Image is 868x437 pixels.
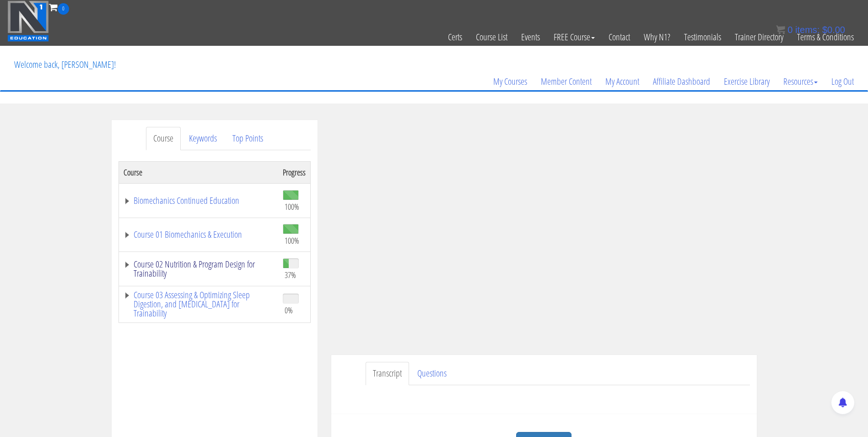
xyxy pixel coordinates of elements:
[646,60,717,104] a: Affiliate Dashboard
[366,362,409,385] a: Transcript
[124,290,274,318] a: Course 03 Assessing & Optimizing Sleep Digestion, and [MEDICAL_DATA] for Trainability
[7,46,123,83] p: Welcome back, [PERSON_NAME]!
[637,15,677,60] a: Why N1?
[790,15,861,60] a: Terms & Conditions
[776,25,785,34] img: icon11.png
[514,15,547,60] a: Events
[469,15,514,60] a: Course List
[776,60,825,104] a: Resources
[285,305,293,315] span: 0%
[795,25,819,35] span: items:
[825,60,861,104] a: Log Out
[225,127,270,150] a: Top Points
[486,60,534,104] a: My Courses
[58,3,69,15] span: 0
[285,235,299,246] span: 100%
[534,60,598,104] a: Member Content
[119,161,278,183] th: Course
[728,15,790,60] a: Trainer Directory
[441,15,469,60] a: Certs
[146,127,181,150] a: Course
[7,0,49,42] img: n1-education
[285,202,299,212] span: 100%
[822,25,845,35] bdi: 0.00
[285,270,296,280] span: 37%
[822,25,827,35] span: $
[124,260,274,278] a: Course 02 Nutrition & Program Design for Trainability
[278,161,311,183] th: Progress
[124,230,274,239] a: Course 01 Biomechanics & Execution
[677,15,728,60] a: Testimonials
[182,127,224,150] a: Keywords
[124,196,274,205] a: Biomechanics Continued Education
[787,25,793,35] span: 0
[410,362,454,385] a: Questions
[547,15,602,60] a: FREE Course
[49,1,69,13] a: 0
[602,15,637,60] a: Contact
[776,25,845,35] a: 0 items: $0.00
[598,60,646,104] a: My Account
[717,60,776,104] a: Exercise Library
